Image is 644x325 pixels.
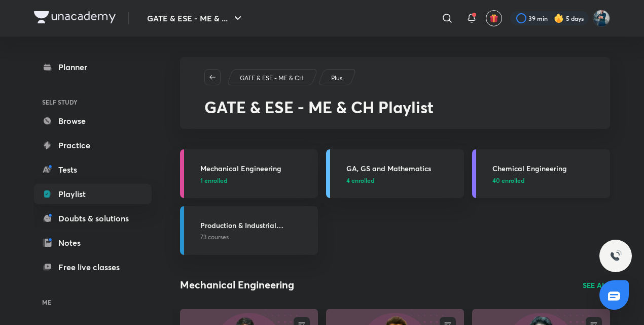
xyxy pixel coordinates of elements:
h6: SELF STUDY [34,93,152,111]
a: Playlist [34,184,152,204]
p: GATE & ESE - ME & CH [240,74,304,83]
p: Plus [331,74,342,83]
img: Vinay Upadhyay [593,10,610,27]
button: GATE & ESE - ME & ... [141,8,250,28]
a: SEE ALL [583,280,610,290]
a: Planner [34,57,152,77]
button: avatar [486,10,502,26]
span: GATE & ESE - ME & CH Playlist [204,96,434,118]
span: 40 enrolled [492,176,524,185]
h3: Mechanical Engineering [200,163,312,174]
img: streak [554,13,564,23]
h3: Production & Industrial Engineering [200,220,312,231]
h2: Mechanical Engineering [180,277,294,292]
a: Tests [34,159,152,180]
a: Browse [34,111,152,131]
a: Notes [34,233,152,253]
a: Production & Industrial Engineering73 courses [180,206,318,255]
a: Free live classes [34,257,152,277]
a: Chemical Engineering40 enrolled [472,149,610,198]
img: avatar [489,14,498,23]
a: Practice [34,135,152,155]
img: ttu [610,250,622,262]
img: Company Logo [34,11,116,23]
a: Doubts & solutions [34,208,152,229]
span: 1 enrolled [200,176,227,185]
span: 4 enrolled [346,176,374,185]
span: 73 courses [200,233,229,242]
h3: Chemical Engineering [492,163,604,174]
h6: ME [34,294,152,311]
a: GA, GS and Mathematics4 enrolled [326,149,464,198]
a: GATE & ESE - ME & CH [238,74,306,83]
a: Mechanical Engineering1 enrolled [180,149,318,198]
h3: GA, GS and Mathematics [346,163,458,174]
a: Company Logo [34,11,116,26]
a: Plus [330,74,344,83]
